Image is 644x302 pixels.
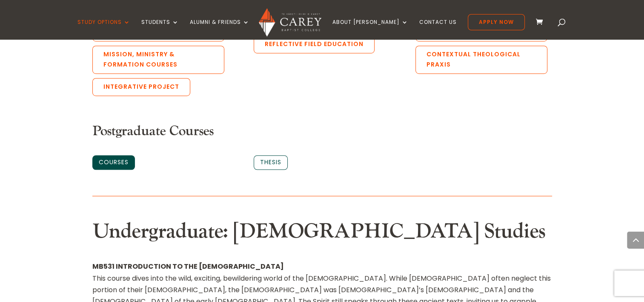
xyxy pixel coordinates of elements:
[259,8,321,37] img: Carey Baptist College
[92,78,190,96] a: Integrative Project
[332,19,408,39] a: About [PERSON_NAME]
[92,46,224,74] a: Mission, Ministry & Formation Courses
[254,155,288,170] a: Thesis
[419,19,457,39] a: Contact Us
[468,14,525,30] a: Apply Now
[254,35,375,53] a: Reflective Field Education
[92,155,135,170] a: Courses
[92,123,552,144] h3: Postgraduate Courses
[141,19,179,39] a: Students
[92,261,284,271] strong: MB531 INTRODUCTION TO THE [DEMOGRAPHIC_DATA]
[190,19,249,39] a: Alumni & Friends
[415,46,547,74] a: Contextual Theological Praxis
[92,219,552,248] h2: Undergraduate: [DEMOGRAPHIC_DATA] Studies
[77,19,130,39] a: Study Options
